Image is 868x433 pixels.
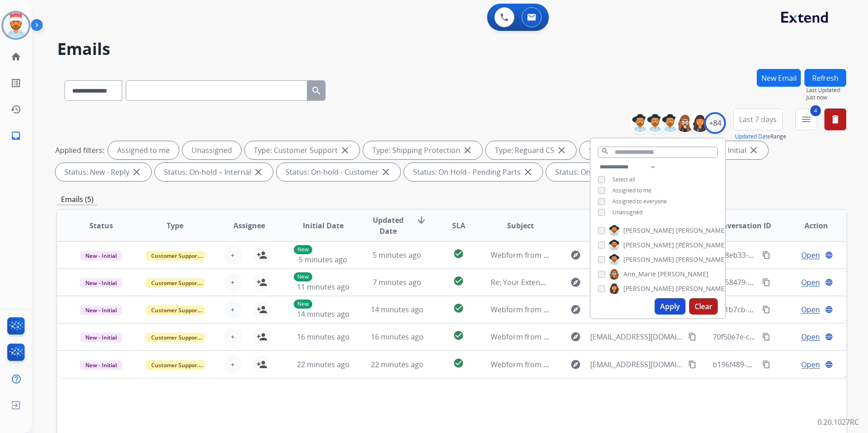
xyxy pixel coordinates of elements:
[299,255,347,265] span: 5 minutes ago
[735,133,770,140] button: Updated Date
[748,145,759,156] mat-icon: close
[735,133,786,140] span: Range
[612,176,635,183] span: Select all
[10,51,21,62] mat-icon: home
[231,277,235,288] span: +
[580,141,669,159] div: Status: Open - All
[146,333,205,342] span: Customer Support
[462,145,473,156] mat-icon: close
[368,215,409,236] span: Updated Date
[486,141,576,159] div: Type: Reguard CS
[453,276,464,286] mat-icon: check_circle
[546,163,668,181] div: Status: On Hold - Servicers
[453,303,464,314] mat-icon: check_circle
[182,141,241,159] div: Unassigned
[772,210,846,241] th: Action
[523,167,533,177] mat-icon: close
[146,305,205,315] span: Customer Support
[10,78,21,89] mat-icon: list_alt
[491,305,696,315] span: Webform from [EMAIL_ADDRESS][DOMAIN_NAME] on [DATE]
[256,250,267,261] mat-icon: person_add
[224,246,242,264] button: +
[297,309,350,319] span: 14 minutes ago
[601,147,609,155] mat-icon: search
[570,331,581,342] mat-icon: explore
[825,278,833,286] mat-icon: language
[297,359,350,369] span: 22 minutes ago
[739,118,777,121] span: Last 7 days
[294,272,312,281] p: New
[80,251,122,261] span: New - Initial
[294,300,312,309] p: New
[231,250,235,261] span: +
[801,359,820,370] span: Open
[146,360,205,370] span: Customer Support
[676,255,727,264] span: [PERSON_NAME]
[224,273,242,291] button: +
[570,304,581,315] mat-icon: explore
[818,417,859,428] p: 0.20.1027RC
[623,226,674,235] span: [PERSON_NAME]
[373,250,421,260] span: 5 minutes ago
[371,332,424,342] span: 16 minutes ago
[297,332,350,342] span: 16 minutes ago
[590,331,683,342] span: [EMAIL_ADDRESS][DOMAIN_NAME]
[762,360,770,369] mat-icon: content_copy
[713,332,849,342] span: 70f50e7e-c3b3-4a68-802a-925143efb631
[231,359,235,370] span: +
[80,305,122,315] span: New - Initial
[57,40,846,58] h2: Emails
[276,163,400,181] div: Status: On-hold - Customer
[224,355,242,374] button: +
[762,278,770,286] mat-icon: content_copy
[806,94,846,101] span: Just now
[256,359,267,370] mat-icon: person_add
[801,331,820,342] span: Open
[311,85,322,96] mat-icon: search
[801,250,820,261] span: Open
[233,220,265,231] span: Assignee
[303,220,344,231] span: Initial Date
[810,105,821,116] span: 4
[570,277,581,288] mat-icon: explore
[507,220,534,231] span: Subject
[3,13,29,38] img: avatar
[371,359,424,369] span: 22 minutes ago
[713,359,846,369] span: b196f489-ff8d-4c1a-81cf-fe4ed7b1dbaa
[757,69,801,87] button: New Email
[108,141,179,159] div: Assigned to me
[224,300,242,319] button: +
[55,145,104,156] p: Applied filters:
[570,250,581,261] mat-icon: explore
[146,278,205,288] span: Customer Support
[676,226,727,235] span: [PERSON_NAME]
[231,331,235,342] span: +
[80,278,122,288] span: New - Initial
[256,331,267,342] mat-icon: person_add
[612,197,667,205] span: Assigned to everyone
[373,277,421,287] span: 7 minutes ago
[795,108,817,130] button: 4
[452,220,465,231] span: SLA
[825,305,833,314] mat-icon: language
[762,333,770,341] mat-icon: content_copy
[10,104,21,115] mat-icon: history
[762,305,770,314] mat-icon: content_copy
[804,69,846,87] button: Refresh
[491,277,587,287] span: Re: Your Extend Virtual Card
[55,163,151,181] div: Status: New - Reply
[688,360,696,369] mat-icon: content_copy
[297,282,350,292] span: 11 minutes ago
[491,359,696,369] span: Webform from [EMAIL_ADDRESS][DOMAIN_NAME] on [DATE]
[825,360,833,369] mat-icon: language
[224,328,242,346] button: +
[416,215,427,226] mat-icon: arrow_downward
[676,241,727,250] span: [PERSON_NAME]
[340,145,350,156] mat-icon: close
[253,167,264,177] mat-icon: close
[371,305,424,315] span: 14 minutes ago
[801,114,812,125] mat-icon: menu
[825,251,833,259] mat-icon: language
[623,270,656,279] span: Ann_Marie
[294,245,312,254] p: New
